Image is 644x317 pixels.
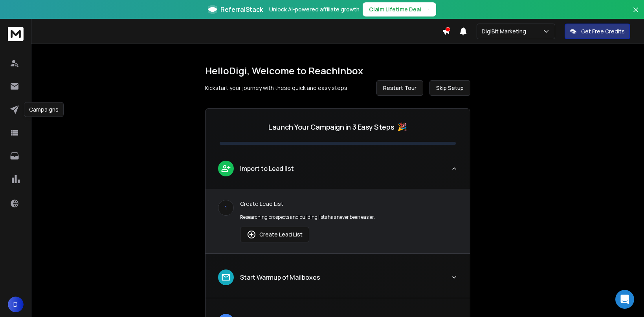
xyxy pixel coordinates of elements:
p: Unlock AI-powered affiliate growth [269,5,360,13]
button: D [8,297,24,312]
h1: Hello Digi , Welcome to ReachInbox [205,64,470,77]
p: Launch Your Campaign in 3 Easy Steps [268,121,394,132]
span: ReferralStack [220,5,263,14]
span: Skip Setup [436,84,464,92]
button: Claim Lifetime Deal→ [363,2,436,16]
button: leadImport to Lead list [205,154,470,189]
span: 🎉 [397,121,407,132]
img: lead [221,163,231,173]
button: Skip Setup [429,80,470,96]
div: leadImport to Lead list [205,189,470,253]
button: Restart Tour [376,80,423,96]
p: Start Warmup of Mailboxes [240,273,320,282]
img: lead [221,272,231,282]
button: Close banner [631,5,641,24]
span: → [424,5,430,13]
button: Get Free Credits [565,24,630,39]
p: Import to Lead list [240,164,294,173]
p: Researching prospects and building lists has never been easier. [240,214,457,220]
p: DigiBit Marketing [482,27,529,35]
p: Create Lead List [240,200,457,208]
button: Create Lead List [240,227,309,242]
div: Open Intercom Messenger [615,290,634,309]
div: 1 [218,200,234,216]
div: Campaigns [24,102,64,117]
img: lead [247,230,256,239]
p: Get Free Credits [581,27,625,35]
p: Kickstart your journey with these quick and easy steps [205,84,347,92]
button: leadStart Warmup of Mailboxes [205,263,470,298]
